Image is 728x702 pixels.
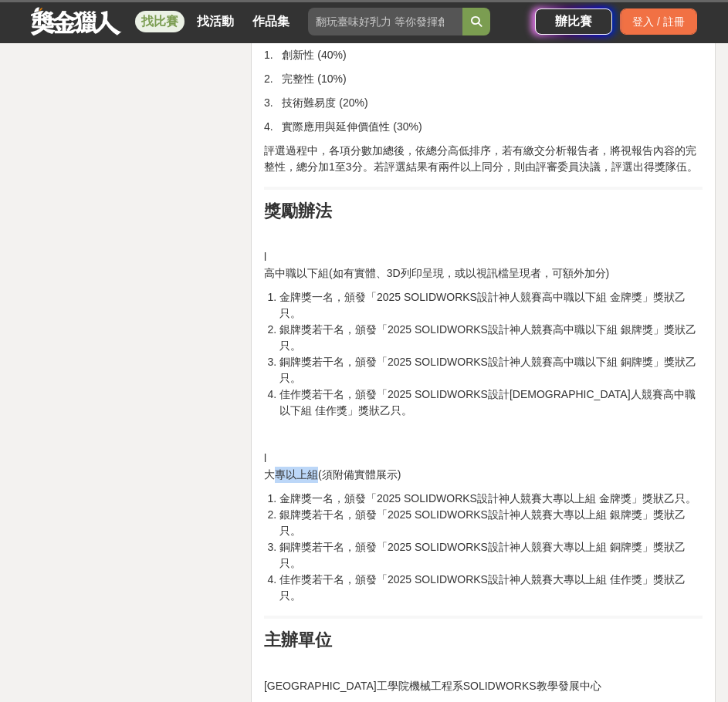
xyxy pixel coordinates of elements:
input: 翻玩臺味好乳力 等你發揮創意！ [308,8,462,35]
p: 評選過程中，各項分數加總後，依總分高低排序，若有繳交分析報告者，將視報告內容的完整性，總分加1至3分。若評選結果有兩件以上同分，則由評審委員決議，評選出得獎隊伍。 [264,143,703,175]
a: 找活動 [191,11,240,32]
p: [GEOGRAPHIC_DATA]工學院機械工程系SOLIDWORKS教學發展中心 [264,678,703,694]
li: 銀牌獎若干名，頒發「2025 SOLIDWORKS設計神人競賽大專以上組 銀牌獎」獎狀乙只。 [279,507,703,539]
p: 2. 完整性 (10%) [264,71,703,87]
a: 辦比賽 [535,8,612,35]
p: 1. 創新性 (40%) [264,47,703,63]
li: 銅牌獎若干名，頒發「2025 SOLIDWORKS設計神人競賽大專以上組 銅牌獎」獎狀乙只。 [279,539,703,572]
li: 佳作獎若干名，頒發「2025 SOLIDWORKS設計[DEMOGRAPHIC_DATA]人競賽高中職以下組 佳作獎」獎狀乙只。 [279,386,703,419]
div: 登入 / 註冊 [620,8,697,35]
p: l 高中職以下組(如有實體、3D列印呈現，或以視訊檔呈現者，可額外加分) [264,249,703,282]
a: 找比賽 [135,11,185,32]
a: 作品集 [246,11,296,32]
li: 銀牌獎若干名，頒發「2025 SOLIDWORKS設計神人競賽高中職以下組 銀牌獎」獎狀乙只。 [279,322,703,354]
p: l 大專以上組(須附備實體展示) [264,451,703,483]
li: 銅牌獎若干名，頒發「2025 SOLIDWORKS設計神人競賽高中職以下組 銅牌獎」獎狀乙只。 [279,354,703,386]
strong: 主辦單位 [264,630,332,650]
li: 佳作獎若干名，頒發「2025 SOLIDWORKS設計神人競賽大專以上組 佳作獎」獎狀乙只。 [279,572,703,604]
strong: 獎勵辦法 [264,201,332,221]
p: 4. 實際應用與延伸價值性 (30%) [264,119,703,135]
li: 金牌獎一名，頒發「2025 SOLIDWORKS設計神人競賽大專以上組 金牌獎」獎狀乙只。 [279,491,703,507]
li: 金牌獎一名，頒發「2025 SOLIDWORKS設計神人競賽高中職以下組 金牌獎」獎狀乙只。 [279,289,703,322]
p: 3. 技術難易度 (20%) [264,95,703,111]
